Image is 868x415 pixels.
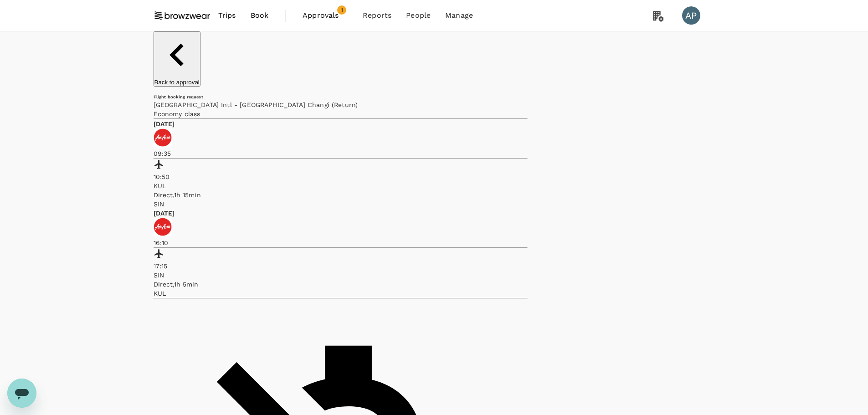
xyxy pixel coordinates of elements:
[154,172,528,181] p: 10:50
[154,5,211,26] img: Browzwear Solutions Pte Ltd
[682,6,700,25] div: AP
[154,181,528,190] p: KUL
[154,109,528,118] p: Economy class
[154,271,528,280] p: SIN
[154,289,528,298] p: KUL
[154,190,528,200] div: Direct , 1h 15min
[7,379,36,408] iframe: Button to launch messaging window
[303,10,348,21] span: Approvals
[154,94,528,100] h6: Flight booking request
[154,119,528,128] p: [DATE]
[406,10,431,21] span: People
[363,10,391,21] span: Reports
[154,218,172,236] img: AK
[154,200,528,209] p: SIN
[218,10,236,21] span: Trips
[154,128,172,147] img: AK
[154,238,528,247] p: 16:10
[445,10,473,21] span: Manage
[337,5,346,15] span: 1
[154,79,200,86] p: Back to approval
[154,31,200,87] button: Back to approval
[154,280,528,289] div: Direct , 1h 5min
[251,10,269,21] span: Book
[154,100,528,109] p: [GEOGRAPHIC_DATA] Intl - [GEOGRAPHIC_DATA] Changi (Return)
[154,149,528,158] p: 09:35
[154,261,528,271] p: 17:15
[154,209,528,218] p: [DATE]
